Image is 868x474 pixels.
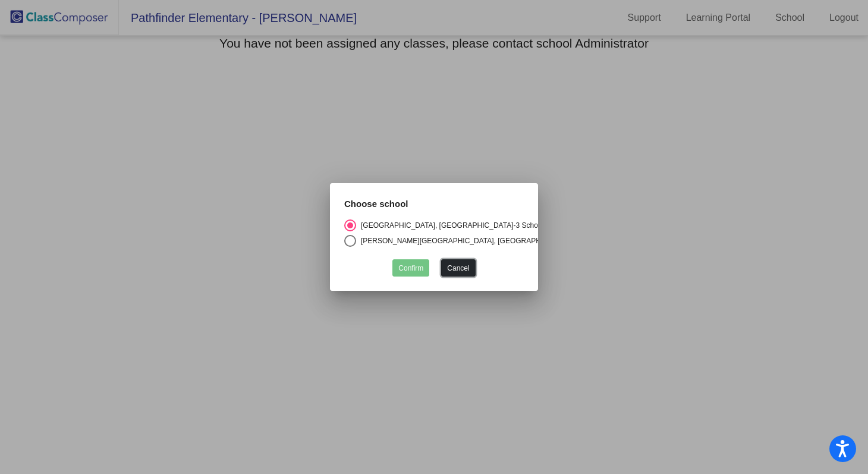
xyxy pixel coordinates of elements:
[356,236,572,246] div: [PERSON_NAME][GEOGRAPHIC_DATA], [GEOGRAPHIC_DATA]
[344,197,408,211] label: Choose school
[344,219,524,250] mat-radio-group: Select an option
[441,259,475,277] button: Cancel
[356,220,547,231] div: [GEOGRAPHIC_DATA], [GEOGRAPHIC_DATA]-3 Schools
[392,259,429,277] button: Confirm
